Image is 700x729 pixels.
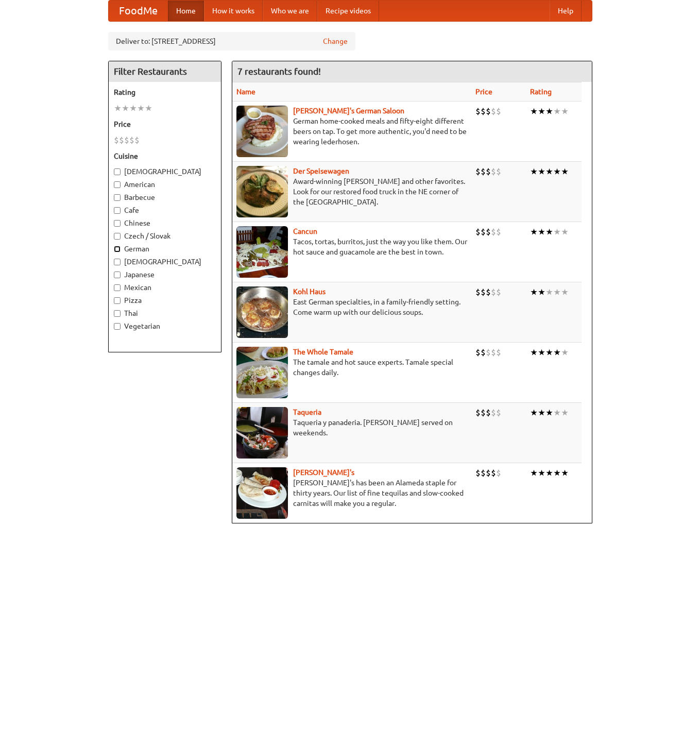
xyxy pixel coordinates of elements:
[561,286,569,298] li: ★
[553,347,561,358] li: ★
[114,207,121,214] input: Cafe
[236,478,467,508] p: [PERSON_NAME]'s has been an Alameda staple for thirty years. Our list of fine tequilas and slow-c...
[236,357,467,378] p: The tamale and hot sauce experts. Tamale special changes daily.
[293,287,326,296] a: Kohl Haus
[545,106,553,117] li: ★
[550,1,582,21] a: Help
[491,286,496,298] li: $
[236,166,288,217] img: speisewagen.jpg
[491,106,496,117] li: $
[561,106,569,117] li: ★
[293,107,404,115] b: [PERSON_NAME]'s German Saloon
[236,417,467,438] p: Taqueria y panaderia. [PERSON_NAME] served on weekends.
[114,246,121,252] input: German
[496,347,501,358] li: $
[553,226,561,238] li: ★
[538,226,545,238] li: ★
[538,106,545,117] li: ★
[114,244,216,254] label: German
[538,407,545,418] li: ★
[561,226,569,238] li: ★
[114,166,216,177] label: [DEMOGRAPHIC_DATA]
[475,226,481,238] li: $
[114,321,216,331] label: Vegetarian
[475,467,481,479] li: $
[486,467,491,479] li: $
[561,166,569,177] li: ★
[293,468,354,477] a: [PERSON_NAME]'s
[293,227,317,235] a: Cancun
[114,151,216,161] h5: Cuisine
[114,181,121,188] input: American
[114,272,121,278] input: Japanese
[114,310,121,317] input: Thai
[496,407,501,418] li: $
[561,467,569,479] li: ★
[561,407,569,418] li: ★
[561,347,569,358] li: ★
[481,347,486,358] li: $
[481,226,486,238] li: $
[236,176,467,207] p: Award-winning [PERSON_NAME] and other favorites. Look for our restored food truck in the NE corne...
[553,106,561,117] li: ★
[129,134,134,146] li: $
[114,194,121,201] input: Barbecue
[481,286,486,298] li: $
[496,226,501,238] li: $
[553,286,561,298] li: ★
[530,407,538,418] li: ★
[553,467,561,479] li: ★
[114,192,216,202] label: Barbecue
[114,168,121,175] input: [DEMOGRAPHIC_DATA]
[481,467,486,479] li: $
[293,408,321,416] a: Taqueria
[491,226,496,238] li: $
[530,467,538,479] li: ★
[114,295,216,306] label: Pizza
[481,407,486,418] li: $
[545,166,553,177] li: ★
[553,166,561,177] li: ★
[538,166,545,177] li: ★
[496,286,501,298] li: $
[545,407,553,418] li: ★
[491,347,496,358] li: $
[119,134,124,146] li: $
[545,226,553,238] li: ★
[475,106,481,117] li: $
[496,106,501,117] li: $
[114,220,121,227] input: Chinese
[114,308,216,318] label: Thai
[114,103,122,114] li: ★
[114,257,216,267] label: [DEMOGRAPHIC_DATA]
[114,179,216,190] label: American
[237,66,321,76] ng-pluralize: 7 restaurants found!
[491,467,496,479] li: $
[486,106,491,117] li: $
[236,407,288,459] img: taqueria.jpg
[538,286,545,298] li: ★
[530,166,538,177] li: ★
[538,467,545,479] li: ★
[486,166,491,177] li: $
[236,297,467,317] p: East German specialties, in a family-friendly setting. Come warm up with our delicious soups.
[486,286,491,298] li: $
[486,407,491,418] li: $
[236,116,467,147] p: German home-cooked meals and fifty-eight different beers on tap. To get more authentic, you'd nee...
[114,269,216,280] label: Japanese
[114,218,216,228] label: Chinese
[293,348,353,356] a: The Whole Tamale
[530,106,538,117] li: ★
[236,286,288,338] img: kohlhaus.jpg
[236,236,467,257] p: Tacos, tortas, burritos, just the way you like them. Our hot sauce and guacamole are the best in ...
[293,167,349,175] b: Der Speisewagen
[114,233,121,240] input: Czech / Slovak
[545,286,553,298] li: ★
[114,231,216,241] label: Czech / Slovak
[114,284,121,291] input: Mexican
